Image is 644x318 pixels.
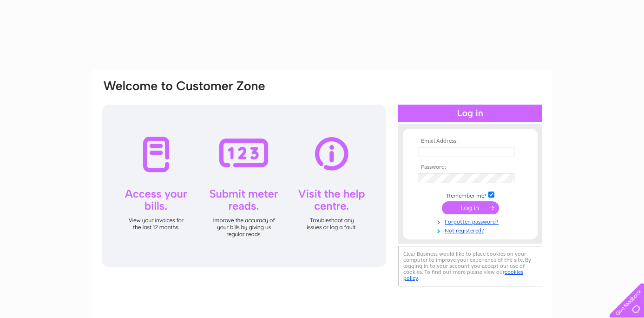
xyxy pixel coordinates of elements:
[416,164,524,171] th: Password:
[442,201,499,214] input: Submit
[419,225,524,234] a: Not registered?
[403,269,523,281] a: cookies policy
[398,246,542,286] div: Clear Business would like to place cookies on your computer to improve your experience of the sit...
[419,217,524,225] a: Forgotten password?
[416,138,524,145] th: Email Address:
[416,190,524,199] td: Remember me?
